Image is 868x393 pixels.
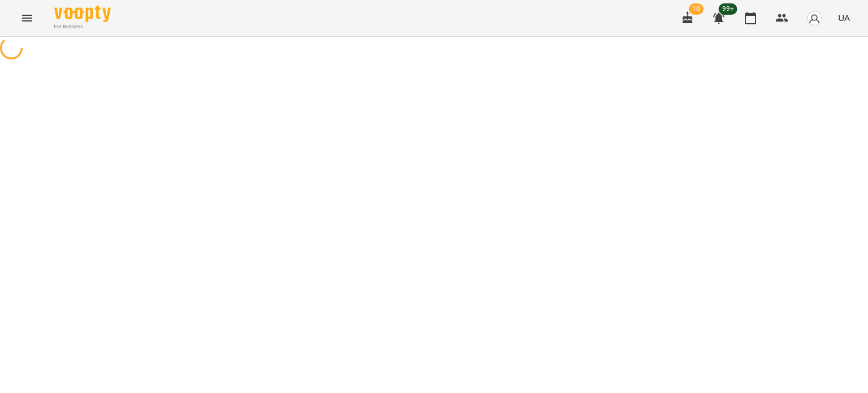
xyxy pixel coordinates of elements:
button: Menu [14,5,41,32]
span: 99+ [719,3,737,15]
span: For Business [54,23,111,31]
img: Voopty Logo [54,6,111,22]
img: avatar_s.png [806,10,822,26]
span: 10 [689,3,704,15]
span: UA [838,12,850,24]
button: UA [834,7,854,28]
